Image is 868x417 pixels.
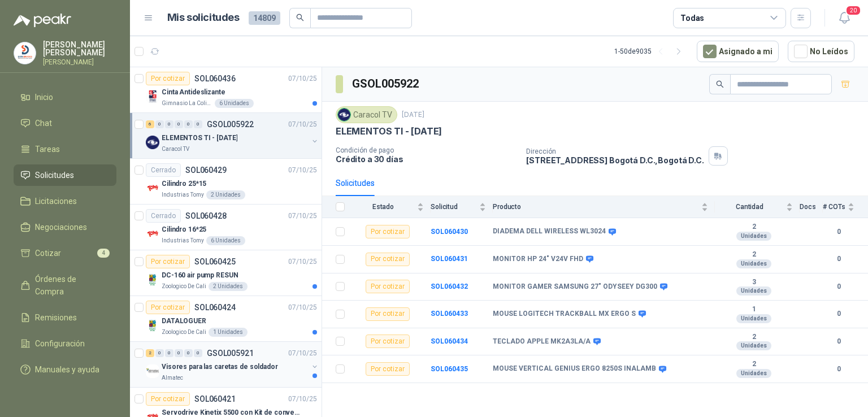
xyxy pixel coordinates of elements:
b: SOL060433 [431,310,468,318]
img: Company Logo [146,227,159,241]
p: Gimnasio La Colina [162,99,212,108]
p: 07/10/25 [288,394,317,405]
a: Cotizar4 [14,242,116,264]
span: Estado [351,203,415,211]
a: Manuales y ayuda [14,359,116,380]
p: ELEMENTOS TI - [DATE] [162,133,237,144]
a: Por cotizarSOL06042407/10/25 Company LogoDATALOGUERZoologico De Cali1 Unidades [130,296,322,342]
div: 6 Unidades [206,236,245,245]
a: 2 0 0 0 0 0 GSOL00592107/10/25 Company LogoVisores para las caretas de soldadorAlmatec [146,346,319,383]
p: Visores para las caretas de soldador [162,362,278,372]
a: Remisiones [14,307,116,328]
h3: GSOL005922 [352,75,420,93]
p: Almatec [162,373,183,383]
div: Por cotizar [366,280,410,293]
button: 20 [834,8,854,28]
p: 07/10/25 [288,73,317,84]
span: Solicitud [431,203,477,211]
div: 0 [155,349,164,357]
p: [STREET_ADDRESS] Bogotá D.C. , Bogotá D.C. [526,155,704,165]
b: 0 [823,364,854,375]
p: SOL060425 [194,258,236,266]
img: Company Logo [146,181,159,195]
th: Solicitud [431,196,493,218]
span: Negociaciones [35,221,87,233]
a: SOL060432 [431,283,468,290]
b: 3 [715,278,793,287]
img: Company Logo [14,42,36,64]
div: Unidades [736,341,771,350]
div: Por cotizar [366,253,410,266]
div: Caracol TV [336,106,397,123]
img: Company Logo [146,90,159,103]
p: SOL060424 [194,303,236,311]
p: SOL060429 [185,166,227,174]
p: Zoologico De Cali [162,282,206,291]
a: Chat [14,112,116,134]
b: 1 [715,305,793,314]
p: 07/10/25 [288,348,317,359]
b: TECLADO APPLE MK2A3LA/A [493,337,591,346]
p: Cilindro 25*15 [162,179,206,189]
p: Cilindro 16*25 [162,224,206,235]
th: Cantidad [715,196,800,218]
a: SOL060435 [431,365,468,373]
a: 6 0 0 0 0 0 GSOL00592207/10/25 Company LogoELEMENTOS TI - [DATE]Caracol TV [146,118,319,154]
img: Logo peakr [14,14,71,27]
img: Company Logo [146,364,159,378]
div: Por cotizar [146,392,190,406]
p: SOL060421 [194,395,236,403]
span: Inicio [35,91,53,103]
img: Company Logo [146,136,159,149]
a: Negociaciones [14,216,116,238]
th: # COTs [823,196,868,218]
div: Cerrado [146,209,181,223]
div: 0 [175,120,183,128]
b: SOL060431 [431,255,468,263]
span: search [716,80,724,88]
span: Remisiones [35,311,77,324]
b: 2 [715,360,793,369]
p: Crédito a 30 días [336,154,517,164]
th: Producto [493,196,715,218]
p: 07/10/25 [288,302,317,313]
div: 0 [184,349,193,357]
span: Cantidad [715,203,784,211]
a: Por cotizarSOL06042507/10/25 Company LogoDC-160 air pump RESUNZoologico De Cali2 Unidades [130,250,322,296]
div: 2 [146,349,154,357]
span: Manuales y ayuda [35,363,99,376]
p: Condición de pago [336,146,517,154]
div: Todas [680,12,704,24]
span: Licitaciones [35,195,77,207]
div: Solicitudes [336,177,375,189]
span: search [296,14,304,21]
p: GSOL005922 [207,120,254,128]
th: Docs [800,196,823,218]
div: Por cotizar [366,307,410,321]
span: # COTs [823,203,845,211]
a: SOL060434 [431,337,468,345]
b: 2 [715,223,793,232]
b: MOUSE VERTICAL GENIUS ERGO 8250S INALAMB [493,364,656,373]
div: 6 Unidades [215,99,254,108]
b: MONITOR HP 24" V24V FHD [493,255,583,264]
p: DATALOGUER [162,316,206,327]
p: [PERSON_NAME] [PERSON_NAME] [43,41,116,57]
a: CerradoSOL06042807/10/25 Company LogoCilindro 16*25Industrias Tomy6 Unidades [130,205,322,250]
p: 07/10/25 [288,165,317,176]
a: Tareas [14,138,116,160]
div: Cerrado [146,163,181,177]
p: 07/10/25 [288,211,317,221]
b: SOL060430 [431,228,468,236]
th: Estado [351,196,431,218]
div: Unidades [736,232,771,241]
img: Company Logo [338,108,350,121]
div: Por cotizar [146,301,190,314]
p: [DATE] [402,110,424,120]
span: 20 [845,5,861,16]
span: Tareas [35,143,60,155]
p: ELEMENTOS TI - [DATE] [336,125,442,137]
a: Configuración [14,333,116,354]
p: GSOL005921 [207,349,254,357]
